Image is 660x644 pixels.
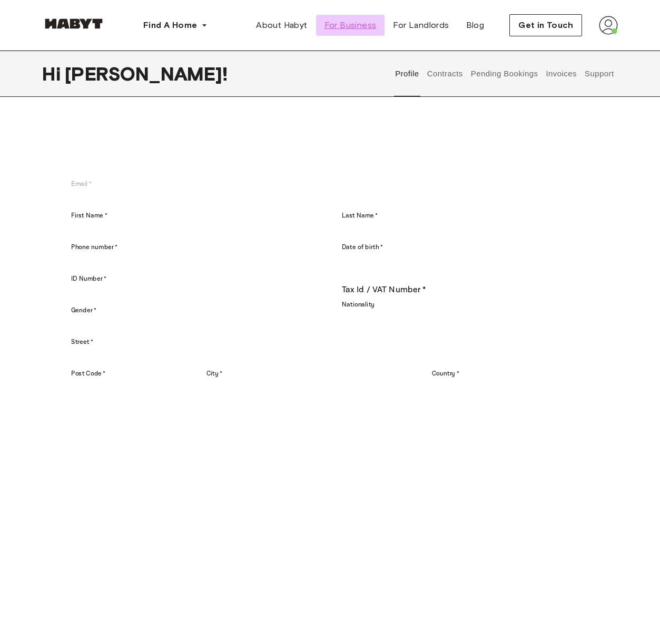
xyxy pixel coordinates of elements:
[394,51,421,97] button: Profile
[143,19,197,32] span: Find A Home
[71,337,93,346] label: Street
[518,19,573,32] span: Get in Touch
[71,369,106,378] label: Post Code
[466,19,485,32] span: Blog
[42,18,105,29] img: Habyt
[71,274,106,283] label: ID Number
[342,300,375,309] label: Nationality
[135,15,216,36] button: Find A Home
[509,14,582,36] button: Get in Touch
[65,63,228,85] span: [PERSON_NAME] !
[342,211,378,220] label: Last Name
[342,242,383,252] label: Date of birth
[599,16,618,35] img: avatar
[432,369,459,378] label: Country
[385,15,457,36] a: For Landlords
[426,51,464,97] button: Contracts
[393,19,449,32] span: For Landlords
[324,19,377,32] span: For Business
[469,51,539,97] button: Pending Bookings
[458,15,493,36] a: Blog
[71,305,96,315] label: Gender
[583,51,615,97] button: Support
[316,15,385,36] a: For Business
[545,51,578,97] button: Invoices
[42,63,65,85] span: Hi
[391,51,618,97] div: user profile tabs
[248,15,316,36] a: About Habyt
[256,19,307,32] span: About Habyt
[71,242,118,252] label: Phone number
[71,179,92,189] label: Email
[206,369,223,378] label: City
[71,211,107,220] label: First Name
